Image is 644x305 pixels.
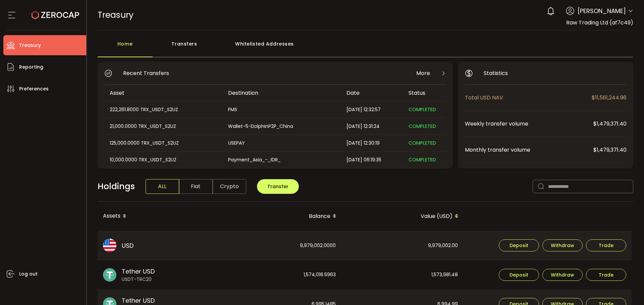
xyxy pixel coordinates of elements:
[592,93,627,102] span: $11,561,244.96
[220,260,341,290] div: 1,574,016.5963
[586,239,626,251] button: Trade
[465,93,592,102] span: Total USD NAV
[341,139,403,147] div: [DATE] 12:30:19
[104,139,222,147] div: 125,000.0000 TRX_USDT_S2UZ
[551,243,574,248] span: Withdraw
[122,296,155,305] span: Tether USD
[416,69,430,77] span: More
[104,106,222,113] div: 222,261.8000 TRX_USDT_S2UZ
[179,179,213,194] span: Fiat
[499,239,539,251] button: Deposit
[409,140,436,146] span: COMPLETED
[223,156,340,164] div: Payment_Asia_-_IDR_
[104,89,223,97] div: Asset
[257,179,299,194] button: Transfer
[484,69,508,77] span: Statistics
[223,139,340,147] div: USEPAY
[342,260,463,290] div: 1,573,981.48
[542,269,583,281] button: Withdraw
[146,179,179,194] span: ALL
[509,273,528,277] span: Deposit
[223,106,340,113] div: FMS
[122,267,155,276] span: Tether USD
[19,41,41,50] span: Treasury
[104,156,222,164] div: 10,000.0000 TRX_USDT_S2UZ
[578,6,626,15] span: [PERSON_NAME]
[586,269,626,281] button: Trade
[123,69,169,77] span: Recent Transfers
[465,120,593,128] span: Weekly transfer volume
[98,211,220,222] div: Assets
[341,156,403,164] div: [DATE] 06:19:35
[509,243,528,248] span: Deposit
[19,62,43,72] span: Reporting
[342,211,464,222] div: Value (USD)
[98,9,133,21] span: Treasury
[220,231,341,260] div: 9,979,002.0000
[409,123,436,130] span: COMPLETED
[98,37,153,57] div: Home
[599,243,613,248] span: Trade
[153,37,216,57] div: Transfers
[19,269,38,279] span: Log out
[267,183,288,190] span: Transfer
[610,273,644,305] iframe: Chat Widget
[103,239,116,252] img: usd_portfolio.svg
[341,123,403,130] div: [DATE] 12:31:24
[599,273,613,277] span: Trade
[542,239,583,251] button: Withdraw
[593,146,627,154] span: $1,479,371.40
[19,84,49,94] span: Preferences
[104,123,222,130] div: 21,000.0000 TRX_USDT_S2UZ
[213,179,246,194] span: Crypto
[122,276,155,283] span: USDT-TRC20
[465,146,593,154] span: Monthly transfer volume
[403,89,445,97] div: Status
[223,89,341,97] div: Destination
[566,19,633,26] span: Raw Trading Ltd (af7c49)
[220,211,342,222] div: Balance
[223,123,340,130] div: Wallet-5-DolphinP2P_China
[103,268,116,282] img: usdt_portfolio.svg
[499,269,539,281] button: Deposit
[341,89,403,97] div: Date
[409,106,436,113] span: COMPLETED
[593,120,627,128] span: $1,479,371.40
[409,156,436,163] span: COMPLETED
[551,273,574,277] span: Withdraw
[122,241,133,250] span: USD
[216,37,313,57] div: Whitelisted Addresses
[341,106,403,113] div: [DATE] 12:32:57
[342,231,463,260] div: 9,979,002.00
[98,180,135,193] span: Holdings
